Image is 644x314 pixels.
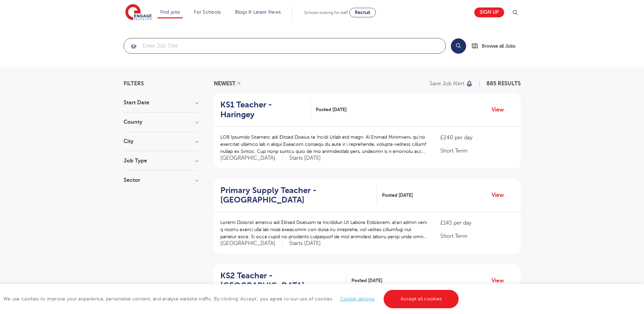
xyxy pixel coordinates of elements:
[472,42,521,50] a: Browse all Jobs
[440,134,514,142] p: £240 per day
[124,158,198,163] h3: Job Type
[429,81,464,86] p: Save job alert
[486,81,521,87] span: 885 RESULTS
[316,106,347,113] span: Posted [DATE]
[474,7,504,17] a: Sign up
[124,38,446,54] div: Submit
[124,81,144,86] span: Filters
[124,100,198,105] h3: Start Date
[124,38,445,53] input: Submit
[429,81,473,86] button: Save job alert
[289,240,321,247] p: Starts [DATE]
[220,186,377,205] a: Primary Supply Teacher - [GEOGRAPHIC_DATA]
[3,296,460,301] span: We use cookies to improve your experience, personalise content, and analyse website traffic. By c...
[220,271,341,291] h2: KS2 Teacher - [GEOGRAPHIC_DATA]
[289,155,321,162] p: Starts [DATE]
[482,42,515,50] span: Browse all Jobs
[351,277,382,284] span: Posted [DATE]
[220,134,427,155] p: LO8 Ipsumdo Sitametc adi Elitsed Doeius te Incidi Utlab etd magn: Al Enimad Minimveni, qu’no exer...
[220,240,282,247] span: [GEOGRAPHIC_DATA]
[304,10,348,15] span: Schools looking for staff
[220,100,306,120] h2: KS1 Teacher - Haringey
[220,100,311,120] a: KS1 Teacher - Haringey
[384,290,459,308] a: Accept all cookies
[160,10,180,15] a: Find jobs
[124,139,198,144] h3: City
[235,10,281,15] a: Blogs & Latest News
[355,10,370,15] span: Recruit
[220,155,282,162] span: [GEOGRAPHIC_DATA]
[340,296,375,301] a: Cookie settings
[124,177,198,183] h3: Sector
[124,119,198,125] h3: County
[492,191,509,199] a: View
[492,105,509,114] a: View
[382,192,413,199] span: Posted [DATE]
[125,4,152,21] img: Engage Education
[220,271,346,291] a: KS2 Teacher - [GEOGRAPHIC_DATA]
[440,219,514,227] p: £145 per day
[349,8,376,17] a: Recruit
[440,147,514,155] p: Short Term
[451,38,466,54] button: Search
[220,219,427,240] p: Loremi Dolorsit ametco adi Elitsed Doeiusm te Incididun Ut Labore Etdolorem, al’en admin veni q n...
[220,186,371,205] h2: Primary Supply Teacher - [GEOGRAPHIC_DATA]
[194,10,221,15] a: For Schools
[440,232,514,240] p: Short Term
[492,276,509,285] a: View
